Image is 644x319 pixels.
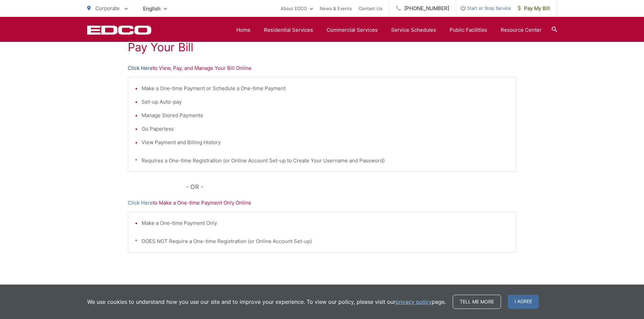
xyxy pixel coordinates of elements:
[264,26,313,34] a: Residential Services
[320,4,352,12] a: News & Events
[396,298,432,306] a: privacy policy
[135,157,509,165] p: * Requires a One-time Registration (or Online Account Set-up to Create Your Username and Password)
[236,26,251,34] a: Home
[142,111,509,119] li: Manage Stored Payments
[128,199,153,207] a: Click Here
[391,26,436,34] a: Service Schedules
[327,26,378,34] a: Commercial Services
[281,4,313,12] a: About EDCO
[518,4,550,12] span: Pay My Bill
[128,64,153,72] a: Click Here
[142,219,509,227] li: Make a One-time Payment Only
[142,84,509,92] li: Make a One-time Payment or Schedule a One-time Payment
[142,98,509,106] li: Set-up Auto-pay
[128,41,517,54] h1: Pay Your Bill
[142,125,509,133] li: Go Paperless
[128,64,517,72] p: to View, Pay, and Manage Your Bill Online
[186,182,517,192] p: - OR -
[95,5,120,11] span: Corporate
[87,298,446,306] p: We use cookies to understand how you use our site and to improve your experience. To view our pol...
[359,4,382,12] a: Contact Us
[142,138,509,147] li: View Payment and Billing History
[138,3,172,15] span: English
[87,25,151,35] a: EDCD logo. Return to the homepage.
[508,295,539,309] span: I agree
[501,26,542,34] a: Resource Center
[128,199,517,207] p: to Make a One-time Payment Only Online
[453,295,501,309] a: Tell me more
[450,26,487,34] a: Public Facilities
[135,237,509,245] p: * DOES NOT Require a One-time Registration (or Online Account Set-up)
